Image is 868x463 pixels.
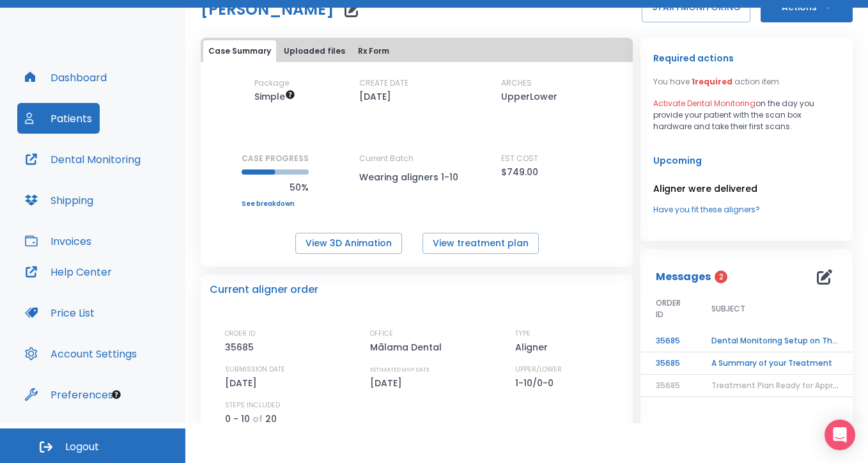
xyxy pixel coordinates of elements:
a: Have you fit these aligners? [653,204,840,216]
button: Price List [17,297,102,328]
p: CREATE DATE [359,77,408,89]
h1: [PERSON_NAME] [201,2,334,17]
p: 1-10/0-0 [515,375,558,391]
p: ARCHES [501,77,532,89]
button: Invoices [17,226,99,256]
div: Open Intercom Messenger [825,420,855,450]
button: Patients [17,103,100,134]
p: [DATE] [370,375,407,391]
button: View treatment plan [422,233,539,254]
p: Wearing aligners 1-10 [359,169,474,185]
p: 0 - 10 [225,411,250,427]
button: Account Settings [17,338,144,369]
p: UpperLower [501,89,557,104]
p: Current aligner order [210,282,318,297]
span: SUBJECT [711,303,745,315]
p: Required actions [653,51,734,66]
p: Aligner [515,340,552,355]
span: 1 required [692,76,732,87]
p: Current Batch [359,153,474,164]
p: TYPE [515,328,531,340]
p: ESTIMATED SHIP DATE [370,364,430,375]
p: STEPS INCLUDED [225,400,280,411]
span: Logout [65,440,99,454]
p: $749.00 [501,164,538,180]
button: Preferences [17,379,121,410]
div: Tooltip anchor [111,389,122,400]
p: 50% [242,180,309,195]
button: Dental Monitoring [17,144,148,175]
button: Dashboard [17,62,114,93]
button: View 3D Animation [295,233,402,254]
p: UPPER/LOWER [515,364,562,375]
span: Treatment Plan Ready for Approval [711,380,849,391]
td: Dental Monitoring Setup on The Delivery Day [696,330,856,352]
button: Uploaded files [279,40,350,62]
div: tabs [203,40,630,62]
button: Rx Form [353,40,394,62]
p: OFFICE [370,328,393,340]
button: Case Summary [203,40,276,62]
p: EST COST [501,153,538,164]
p: Aligner were delivered [653,181,840,196]
p: Package [254,77,289,89]
a: See breakdown [242,200,309,208]
span: 2 [715,271,727,283]
span: 35685 [656,380,680,391]
p: You have action item [653,76,779,88]
p: 35685 [225,340,258,355]
td: 35685 [640,330,696,352]
p: 20 [265,411,277,427]
p: of [252,411,263,427]
p: [DATE] [225,375,261,391]
span: Up to 10 steps (20 aligners) [254,90,295,103]
button: Shipping [17,185,101,216]
p: Mālama Dental [370,340,446,355]
span: ORDER ID [656,297,681,320]
p: CASE PROGRESS [242,153,309,164]
p: on the day you provide your patient with the scan box hardware and take their first scans. [653,98,840,132]
p: [DATE] [359,89,391,104]
p: Messages [656,269,711,285]
p: ORDER ID [225,328,255,340]
p: Upcoming [653,153,840,168]
button: Help Center [17,256,120,287]
td: 35685 [640,352,696,375]
span: Activate Dental Monitoring [653,98,756,109]
td: A Summary of your Treatment [696,352,856,375]
p: SUBMISSION DATE [225,364,285,375]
